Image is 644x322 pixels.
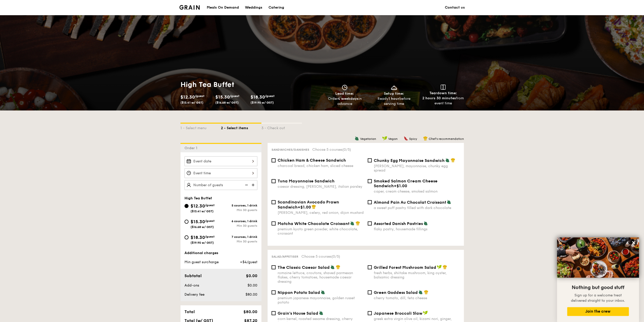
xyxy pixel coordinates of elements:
[338,97,358,101] strong: 4 weekdays
[374,311,422,316] span: Japanese Broccoli Slaw
[374,221,423,226] span: Assorted Danish Pastries
[557,237,639,278] img: DSC07876-Edit02-Large.jpeg
[272,158,276,162] input: Chicken Ham & Cheese Sandwichcharcoal bread, chicken ham, sliced cheese
[272,290,276,294] input: Nippon Potato Saladpremium japanese mayonnaise, golden russet potato
[179,5,200,10] img: Grain
[394,183,407,188] span: +$1.00
[272,221,276,225] input: Matcha White Chocolate Croissantpremium kyoto green powder, white chocolate, croissant
[215,94,230,100] span: $15.30
[368,221,372,225] input: Assorted Danish Pastriesflaky pastry, housemade fillings
[301,254,340,259] span: Choose 5 courses
[184,180,257,190] input: Number of guests
[355,136,359,141] img: icon-vegetarian.fe4039eb.svg
[368,290,372,294] input: Green Goddess Saladcherry tomato, dill, feta cheese
[278,184,364,189] div: caesar dressing, [PERSON_NAME], italian parsley
[368,158,372,162] input: Chunky Egg Mayonnaise Sandwich[PERSON_NAME], mayonnaise, chunky egg spread
[184,168,257,178] input: Event time
[278,311,318,316] span: Grain's House Salad
[272,311,276,315] input: Grain's House Saladcorn kernel, roasted sesame dressing, cherry tomato
[437,265,442,269] img: icon-vegan.f8ff3823.svg
[319,311,323,315] img: icon-vegetarian.fe4039eb.svg
[221,240,257,243] div: Min 30 guests
[221,235,257,239] div: 7 courses, 1 drink
[184,146,199,150] span: Order 1
[390,85,398,90] img: icon-dish.430c3a2e.svg
[330,265,335,269] img: icon-vegetarian.fe4039eb.svg
[250,180,257,190] img: icon-add.58712e84.svg
[221,124,261,131] div: 2 - Select items
[451,158,455,162] img: icon-chef-hat.a58ddaea.svg
[409,137,417,141] span: Spicy
[191,241,214,244] span: ($19.95 w/ GST)
[388,97,399,101] strong: 1 hour
[251,94,265,100] span: $18.30
[230,94,239,98] span: /guest
[272,148,309,151] span: Sandwiches/Danishes
[443,265,447,269] img: icon-chef-hat.a58ddaea.svg
[243,309,257,314] span: $80.00
[311,204,316,209] img: icon-chef-hat.a58ddaea.svg
[447,200,451,204] img: icon-vegetarian.fe4039eb.svg
[184,273,202,278] span: Subtotal
[384,91,404,96] span: Setup time:
[278,265,330,270] span: The Classic Caesar Salad
[278,179,335,183] span: Tuna Mayonnaise Sandwich
[184,309,195,314] span: Total
[245,292,257,297] span: $80.00
[422,96,456,100] strong: 2 hours 30 minutes
[374,179,438,188] span: Smoked Salmon Cream Cheese Sandwich
[215,101,239,104] span: ($16.68 w/ GST)
[374,227,460,231] div: flaky pastry, housemade fillings
[180,80,320,89] h1: High Tea Buffet
[423,311,428,315] img: icon-vegan.f8ff3823.svg
[278,221,349,226] span: Matcha White Chocolate Croissant
[336,265,340,269] img: icon-chef-hat.a58ddaea.svg
[278,164,364,168] div: charcoal bread, chicken ham, sliced cheese
[184,283,199,288] span: Add-ons
[322,96,367,106] div: Order in advance
[374,158,445,163] span: Chunky Egg Mayonnaise Sandwich
[298,205,311,210] span: +$1.00
[423,136,428,141] img: icon-chef-hat.a58ddaea.svg
[278,158,346,163] span: Chicken Ham & Cheese Sandwich
[272,200,276,204] input: Scandinavian Avocado Prawn Sandwich+$1.00[PERSON_NAME], celery, red onion, dijon mustard
[251,101,274,104] span: ($19.95 w/ GST)
[265,94,275,98] span: /guest
[374,265,436,270] span: Grilled Forest Mushroom Salad
[278,290,320,295] span: Nippon Potato Salad
[221,204,257,207] div: 5 courses, 1 drink
[374,296,460,300] div: cherry tomato, dill, feta cheese
[571,293,625,303] span: Sign up for a welcome treat delivered straight to your inbox.
[180,124,221,131] div: 1 - Select menu
[272,265,276,269] input: The Classic Caesar Saladromaine lettuce, croutons, shaved parmesan flakes, cherry tomatoes, house...
[368,311,372,315] input: Japanese Broccoli Slawgreek extra virgin olive oil, kizami nori, ginger, yuzu soy-sesame dressing
[445,158,450,162] img: icon-vegetarian.fe4039eb.svg
[321,290,325,294] img: icon-vegetarian.fe4039eb.svg
[184,204,189,208] input: $12.30/guest($13.41 w/ GST)5 courses, 1 drinkMin 30 guests
[374,206,460,210] div: a sweet puff pastry filled with dark chocolate
[221,224,257,228] div: Min 30 guests
[371,96,417,106] div: Ready before serving time
[350,221,355,225] img: icon-vegetarian.fe4039eb.svg
[221,219,257,223] div: 6 courses, 1 drink
[382,136,387,141] img: icon-vegan.f8ff3823.svg
[567,307,629,316] button: Join the crew
[191,225,214,229] span: ($16.68 w/ GST)
[184,220,189,224] input: $15.30/guest($16.68 w/ GST)6 courses, 1 drinkMin 30 guests
[278,227,364,236] div: premium kyoto green powder, white chocolate, croissant
[195,94,204,98] span: /guest
[278,296,364,305] div: premium japanese mayonnaise, golden russet potato
[572,285,624,291] span: Nothing but good stuff
[272,179,276,183] input: Tuna Mayonnaise Sandwichcaesar dressing, [PERSON_NAME], italian parsley
[429,137,464,141] span: Chef's recommendation
[205,203,215,207] span: /guest
[184,235,189,239] input: $18.30/guest($19.95 w/ GST)7 courses, 1 drinkMin 30 guests
[246,273,257,278] span: $0.00
[374,290,418,295] span: Green Goddess Salad
[221,208,257,212] div: Min 30 guests
[191,219,205,224] span: $15.30
[342,147,351,152] span: (0/5)
[368,179,372,183] input: Smoked Salmon Cream Cheese Sandwich+$1.00caper, cream cheese, smoked salmon
[424,290,428,294] img: icon-chef-hat.a58ddaea.svg
[423,221,428,225] img: icon-vegetarian.fe4039eb.svg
